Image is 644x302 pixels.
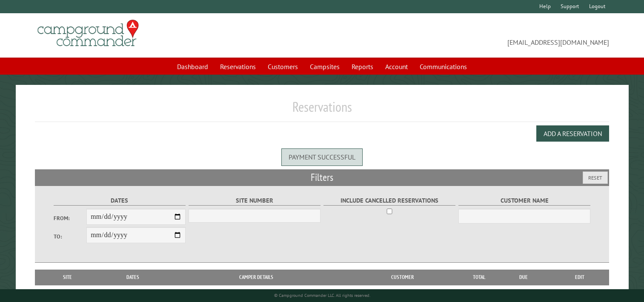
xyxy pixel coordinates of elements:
span: [EMAIL_ADDRESS][DOMAIN_NAME] [322,23,610,47]
th: Dates [96,270,170,285]
a: Reports [346,58,378,75]
label: From: [54,214,87,222]
small: © Campground Commander LLC. All rights reserved. [274,293,370,298]
h2: Filters [35,169,609,186]
label: To: [54,232,87,241]
th: Due [496,270,551,285]
th: Total [462,270,496,285]
button: Add a Reservation [536,125,609,142]
th: Customer [343,270,462,285]
a: Account [380,58,413,75]
a: Communications [415,58,472,75]
img: Campground Commander [35,17,141,50]
label: Include Cancelled Reservations [323,196,456,206]
label: Site Number [189,196,321,206]
h1: Reservations [35,99,609,122]
label: Customer Name [458,196,591,206]
a: Dashboard [172,58,213,75]
th: Edit [551,270,609,285]
div: Payment successful [281,148,363,166]
a: Reservations [215,58,261,75]
label: Dates [54,196,186,206]
a: Customers [263,58,303,75]
button: Reset [583,171,608,184]
a: Campsites [305,58,345,75]
th: Site [39,270,96,285]
th: Camper Details [170,270,343,285]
